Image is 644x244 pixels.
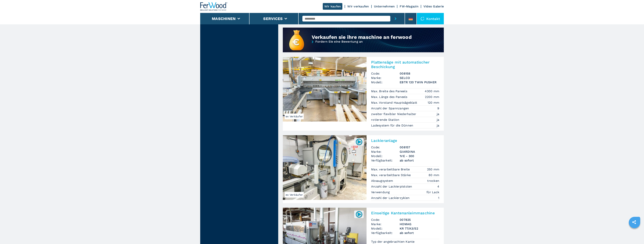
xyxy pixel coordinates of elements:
[263,16,283,21] button: Services
[371,71,400,76] span: Code:
[371,226,400,231] span: Modell:
[371,106,410,110] p: Anzahl der Spannzangen
[283,135,367,200] img: Lackieranlage GIARDINA 1VE - 300
[371,240,416,244] p: Typ der angebrachten Kante
[437,112,439,116] em: ja
[400,154,439,158] h3: 1VE - 300
[371,89,408,93] p: Max. Breite des Paneels
[400,80,439,84] h3: EBTR 120 TWIN PUSHER
[371,190,391,194] p: Verwendung
[285,114,304,119] span: ex Verkäufer
[371,173,412,177] p: Max. verarbeitbare Stärke
[400,222,439,226] h3: HOMAG
[283,135,444,203] a: Lackieranlage GIARDINA 1VE - 300ex Verkäufer008157LackieranlageCode:008157Marke:GIARDINAModell:1V...
[200,2,228,11] img: Ferwood
[212,16,236,21] button: Maschinen
[427,167,439,172] em: 250 mm
[437,123,439,128] em: ja
[371,101,418,105] p: Max. Vorstand Hauptsägeblatt
[390,13,401,24] button: submit-button
[355,138,363,145] img: 008157
[425,95,439,99] em: 2200 mm
[437,106,439,110] em: 9
[371,184,413,189] p: Anzahl der Lackierpistolen
[371,196,410,200] p: Anzahl der Lackierzyklen
[421,17,424,21] img: Kontakt
[417,13,444,24] div: Kontakt
[629,217,639,227] a: sharethis
[400,149,439,154] h3: GIARDINA
[371,123,414,128] p: Ladesystem für die Dünnen
[323,3,343,10] a: Wir kaufen
[371,222,400,226] span: Marke:
[628,227,641,241] iframe: Chat
[374,5,395,8] a: Unternehmen
[427,179,439,183] em: trocken
[400,76,439,80] h3: SELCO
[371,80,400,84] span: Modell:
[400,226,439,231] h3: KR 77/A3/S2
[428,100,439,105] em: 120 mm
[423,5,444,8] a: Video Galerie
[371,167,411,172] p: Max. verarbeitbare Breite
[285,192,304,198] span: ex Verkäufer
[347,5,369,8] a: Wir verkaufen
[371,218,400,222] span: Code:
[437,118,439,122] em: ja
[400,145,439,149] h3: 008157
[371,118,400,122] p: rotierende Station
[312,34,417,40] div: Verkaufen sie ihre maschine an ferwood
[355,211,363,218] img: 007825
[371,138,439,143] h2: Lackieranlage
[371,149,400,154] span: Marke:
[400,71,439,76] h3: 008158
[426,190,439,194] em: für Lack
[283,40,444,53] a: Fordern Sie eine Bewertung an
[425,89,439,93] em: 4300 mm
[371,154,400,158] span: Modell:
[371,76,400,80] span: Marke:
[400,5,418,8] a: FW-Magazin
[371,231,400,235] span: Verfügbarkeit:
[437,184,439,189] em: 4
[371,112,417,116] p: zweiter flexibler Niederhalter
[371,95,408,99] p: Max. Länge des Paneels
[371,179,394,183] p: Absaugsystem
[400,158,439,163] span: ab sofort
[371,145,400,149] span: Code:
[400,218,439,222] h3: 007825
[371,211,439,215] h2: Einseitige Kantenanleimmaschine
[438,196,439,200] em: 1
[283,57,367,122] img: Plattensäge mit automatischer Beschickung SELCO EBTR 120 TWIN PUSHER
[371,158,400,163] span: Verfügbarkeit:
[283,57,444,131] a: Plattensäge mit automatischer Beschickung SELCO EBTR 120 TWIN PUSHERex VerkäuferPlattensäge mit a...
[400,231,439,235] span: ab sofort
[371,60,439,69] h2: Plattensäge mit automatischer Beschickung
[429,173,439,177] em: 80 mm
